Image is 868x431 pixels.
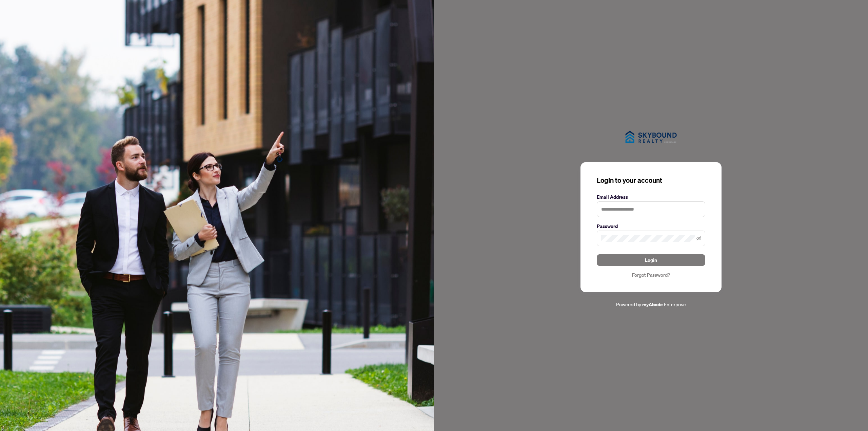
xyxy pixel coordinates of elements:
span: Enterprise [664,301,686,307]
span: eye-invisible [696,236,701,241]
h3: Login to your account [597,176,705,185]
label: Password [597,222,705,230]
label: Email Address [597,193,705,201]
a: myAbode [642,301,663,308]
img: ma-logo [617,123,685,151]
span: Powered by [616,301,641,307]
button: Login [597,254,705,266]
span: Login [645,255,657,266]
a: Forgot Password? [597,271,705,279]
